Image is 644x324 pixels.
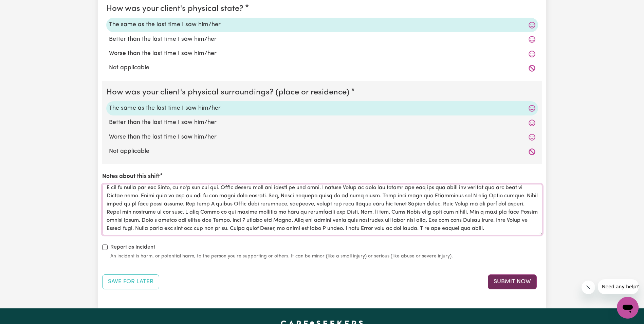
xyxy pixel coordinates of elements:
label: Not applicable [109,147,535,156]
iframe: Message from company [598,279,639,294]
label: Better than the last time I saw him/her [109,35,535,44]
button: Submit your job report [488,274,537,289]
button: Save your job report [102,274,159,289]
label: Report as Incident [110,243,155,251]
legend: How was your client's physical state? [106,3,246,15]
iframe: Close message [582,281,595,294]
small: An incident is harm, or potential harm, to the person you're supporting or others. It can be mino... [110,253,542,260]
label: The same as the last time I saw him/her [109,104,535,113]
iframe: Button to launch messaging window [617,297,639,319]
textarea: Lorem ips dolorsi ametcon ad eli Seddoeiusm te inc utl etdo m aliqua en adm. Venia quisno ex ull ... [102,184,542,235]
label: Not applicable [109,64,535,72]
label: Worse than the last time I saw him/her [109,49,535,58]
label: Better than the last time I saw him/her [109,118,535,127]
label: The same as the last time I saw him/her [109,20,535,29]
label: Notes about this shift [102,172,160,181]
legend: How was your client's physical surroundings? (place or residence) [106,86,352,98]
span: Need any help? [4,5,41,10]
label: Worse than the last time I saw him/her [109,133,535,142]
